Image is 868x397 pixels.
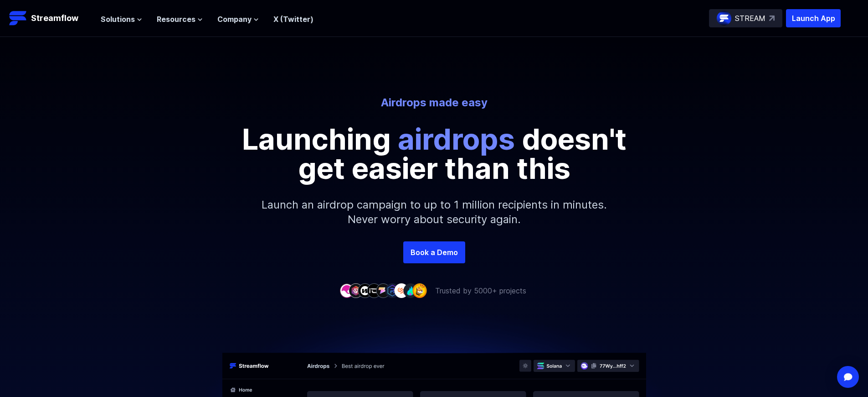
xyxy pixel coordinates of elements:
[349,283,363,298] img: company-2
[101,14,135,25] span: Solutions
[403,283,418,298] img: company-8
[717,11,731,26] img: streamflow-logo-circle.png
[367,283,381,298] img: company-4
[31,12,78,25] p: Streamflow
[157,14,195,25] span: Resources
[217,14,259,25] button: Company
[101,14,142,25] button: Solutions
[273,15,313,24] a: X (Twitter)
[709,9,782,27] a: STREAM
[435,285,526,296] p: Trusted by 5000+ projects
[157,14,203,25] button: Resources
[735,13,765,24] p: STREAM
[229,125,639,183] p: Launching doesn't get easier than this
[398,121,515,157] span: airdrops
[769,16,775,21] img: top-right-arrow.svg
[217,14,252,25] span: Company
[786,9,841,27] button: Launch App
[358,283,372,298] img: company-3
[385,283,400,298] img: company-6
[9,9,27,27] img: Streamflow Logo
[394,283,409,298] img: company-7
[837,366,859,388] div: Open Intercom Messenger
[376,283,390,298] img: company-5
[182,95,687,110] p: Airdrops made easy
[9,9,92,27] a: Streamflow
[403,241,465,263] a: Book a Demo
[339,283,354,298] img: company-1
[238,183,630,241] p: Launch an airdrop campaign to up to 1 million recipients in minutes. Never worry about security a...
[412,283,427,298] img: company-9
